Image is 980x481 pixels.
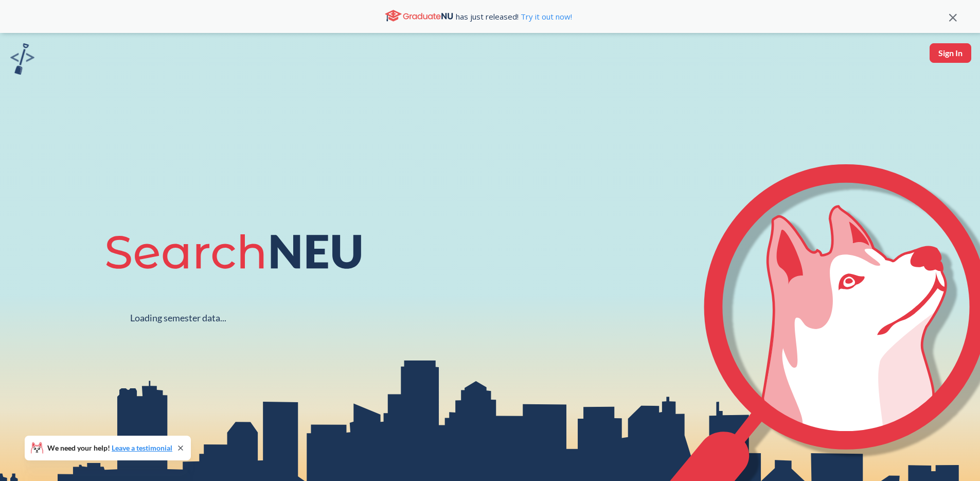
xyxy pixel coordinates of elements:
a: Leave a testimonial [112,443,172,452]
span: We need your help! [47,444,172,452]
div: Loading semester data... [130,312,226,324]
img: sandbox logo [10,43,34,75]
a: Try it out now! [519,11,572,22]
a: sandbox logo [10,43,34,78]
button: Sign In [930,43,971,63]
span: has just released! [456,11,572,22]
